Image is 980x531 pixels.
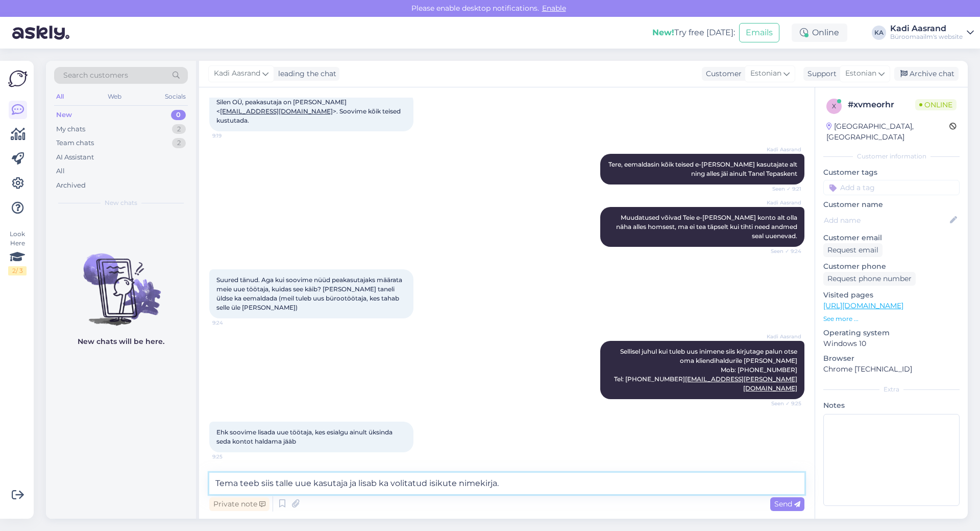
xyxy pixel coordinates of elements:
[216,98,402,124] span: Silen OÜ, peakasutaja on [PERSON_NAME] < >. Soovime kõik teised kustutada.
[823,167,960,178] p: Customer tags
[894,67,959,81] div: Archive chat
[652,28,674,37] b: New!
[792,24,847,42] div: Online
[890,25,963,33] div: Kadi Aasrand
[823,290,960,301] p: Visited pages
[54,90,66,103] div: All
[890,33,963,41] div: Büroomaailm's website
[803,68,837,79] div: Support
[823,261,960,272] p: Customer phone
[685,375,797,392] a: [EMAIL_ADDRESS][PERSON_NAME][DOMAIN_NAME]
[823,243,883,257] div: Request email
[823,233,960,243] p: Customer email
[823,353,960,364] p: Browser
[823,301,903,310] a: [URL][DOMAIN_NAME]
[872,26,886,40] div: KA
[616,214,799,240] span: Muudatused võivad Teie e-[PERSON_NAME] konto alt olla näha alles homsest, ma ei tea täpselt kui t...
[56,138,94,148] div: Team chats
[763,247,801,255] span: Seen ✓ 9:24
[274,68,336,79] div: leading the chat
[774,499,800,509] span: Send
[848,99,915,111] div: # xvmeorhr
[209,473,804,494] textarea: Tema teeb siis talle uue kasutaja ja lisab ka volitatud isikute nimekirja.
[614,348,799,392] span: Sellisel juhul kui tuleb uus inimene siis kirjutage palun otse oma kliendihaldurile [PERSON_NAME]...
[763,185,801,193] span: Seen ✓ 9:21
[163,90,188,103] div: Socials
[832,102,836,110] span: x
[46,235,196,327] img: No chats
[172,138,186,148] div: 2
[216,276,404,311] span: Suured tänud. Aga kui soovime nüüd peakasutajaks määrata meie uue töötaja, kuidas see käib? [PERS...
[56,180,86,191] div: Archived
[763,333,801,340] span: Kadi Aasrand
[216,428,394,445] span: Ehk soovime lisada uue töötaja, kes esialgu ainult üksinda seda kontot haldama jääb
[8,69,28,88] img: Askly Logo
[212,453,251,460] span: 9:25
[823,400,960,411] p: Notes
[823,199,960,210] p: Customer name
[823,180,960,195] input: Add a tag
[171,110,186,120] div: 0
[78,336,164,347] p: New chats will be here.
[823,385,960,394] div: Extra
[220,107,333,115] a: [EMAIL_ADDRESS][DOMAIN_NAME]
[824,215,948,226] input: Add name
[826,121,949,143] div: [GEOGRAPHIC_DATA], [GEOGRAPHIC_DATA]
[763,199,801,206] span: Kadi Aasrand
[539,4,569,13] span: Enable
[608,160,799,177] span: Tere, eemaldasin kõik teised e-[PERSON_NAME] kasutajate alt ning alles jäi ainult Tanel Tepaskent
[652,27,735,39] div: Try free [DATE]:
[8,266,27,275] div: 2 / 3
[209,497,269,511] div: Private note
[915,99,957,110] span: Online
[823,314,960,324] p: See more ...
[212,132,251,140] span: 9:19
[750,68,781,79] span: Estonian
[763,400,801,407] span: Seen ✓ 9:25
[214,68,260,79] span: Kadi Aasrand
[823,338,960,349] p: Windows 10
[702,68,742,79] div: Customer
[763,146,801,153] span: Kadi Aasrand
[823,364,960,375] p: Chrome [TECHNICAL_ID]
[56,166,65,176] div: All
[890,25,974,41] a: Kadi AasrandBüroomaailm's website
[212,319,251,327] span: 9:24
[63,70,128,81] span: Search customers
[56,152,94,163] div: AI Assistant
[823,272,916,286] div: Request phone number
[8,229,27,275] div: Look Here
[56,124,85,134] div: My chats
[105,198,137,207] span: New chats
[172,124,186,134] div: 2
[106,90,124,103] div: Web
[823,328,960,338] p: Operating system
[739,23,779,42] button: Emails
[845,68,876,79] span: Estonian
[823,152,960,161] div: Customer information
[56,110,72,120] div: New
